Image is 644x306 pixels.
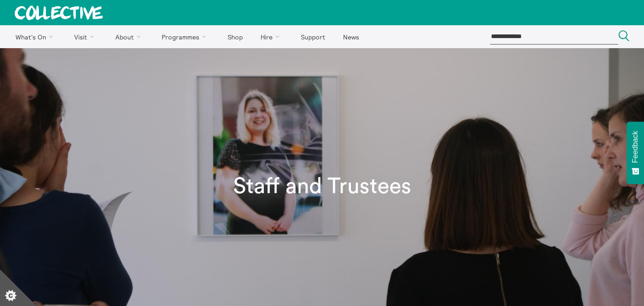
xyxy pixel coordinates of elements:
[293,25,333,48] a: Support
[335,25,367,48] a: News
[631,131,639,163] span: Feedback
[154,25,218,48] a: Programmes
[627,122,644,184] button: Feedback - Show survey
[219,25,251,48] a: Shop
[66,25,106,48] a: Visit
[253,25,291,48] a: Hire
[107,25,152,48] a: About
[7,25,65,48] a: What's On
